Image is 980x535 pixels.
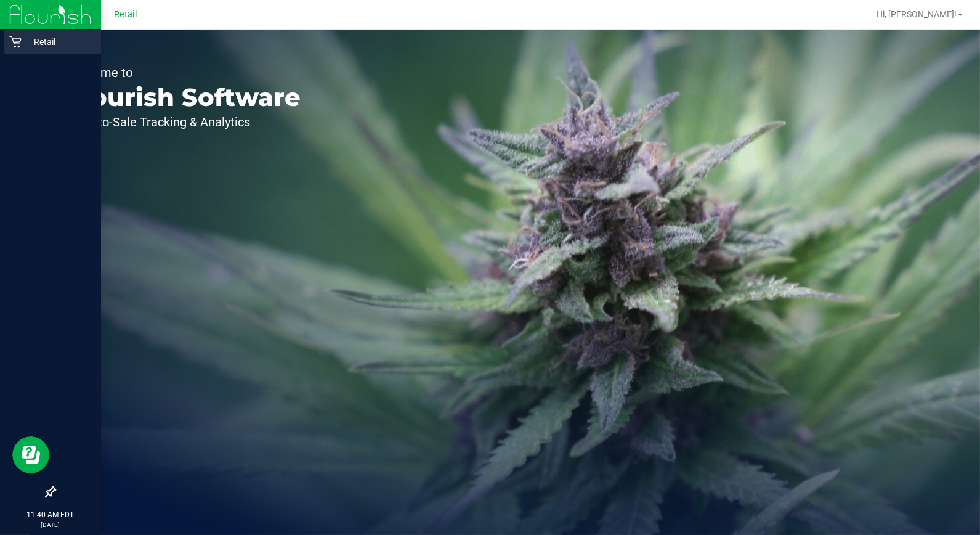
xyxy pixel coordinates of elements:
[67,116,301,128] p: Seed-to-Sale Tracking & Analytics
[67,85,301,110] p: Flourish Software
[6,509,95,520] p: 11:40 AM EDT
[877,9,957,19] span: Hi, [PERSON_NAME]!
[22,35,95,49] p: Retail
[12,436,49,473] iframe: Resource center
[114,9,137,20] span: Retail
[6,520,95,529] p: [DATE]
[67,67,301,79] p: Welcome to
[9,36,22,48] inline-svg: Retail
